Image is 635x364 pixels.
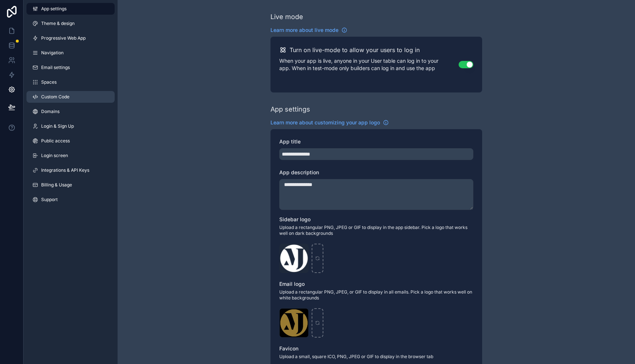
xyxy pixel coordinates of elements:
p: When your app is live, anyone in your User table can log in to your app. When in test-mode only b... [279,57,459,72]
span: Favicon [279,345,298,352]
span: Upload a rectangular PNG, JPEG or GIF to display in the app sidebar. Pick a logo that works well ... [279,225,473,236]
a: Public access [26,135,115,147]
span: Navigation [41,50,64,56]
a: Email settings [26,62,115,73]
span: Learn more about customizing your app logo [270,119,380,126]
span: Public access [41,138,70,144]
a: Billing & Usage [26,179,115,191]
div: App settings [270,104,310,114]
a: Navigation [26,47,115,59]
span: Progressive Web App [41,35,86,41]
span: Upload a rectangular PNG, JPEG, or GIF to display in all emails. Pick a logo that works well on w... [279,289,473,301]
a: App settings [26,3,115,15]
span: Login screen [41,153,68,159]
span: Spaces [41,79,57,85]
a: Learn more about live mode [270,26,347,34]
span: App description [279,169,319,175]
span: App settings [41,6,67,12]
a: Spaces [26,76,115,88]
a: Domains [26,106,115,117]
a: Login screen [26,150,115,161]
a: Support [26,194,115,205]
span: Upload a small, square ICO, PNG, JPEG or GIF to display in the browser tab [279,354,473,360]
a: Integrations & API Keys [26,164,115,176]
a: Theme & design [26,18,115,29]
span: Integrations & API Keys [41,167,89,173]
div: Live mode [270,12,303,22]
span: Billing & Usage [41,182,72,188]
span: Sidebar logo [279,216,311,222]
span: Email logo [279,281,305,287]
span: Support [41,197,58,203]
h2: Turn on live-mode to allow your users to log in [290,45,420,54]
span: Email settings [41,65,70,70]
span: App title [279,138,301,145]
span: Learn more about live mode [270,26,338,34]
span: Domains [41,109,60,114]
a: Login & Sign Up [26,120,115,132]
span: Theme & design [41,21,75,26]
a: Custom Code [26,91,115,103]
a: Learn more about customizing your app logo [270,119,389,126]
a: Progressive Web App [26,32,115,44]
span: Custom Code [41,94,69,100]
span: Login & Sign Up [41,123,74,129]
